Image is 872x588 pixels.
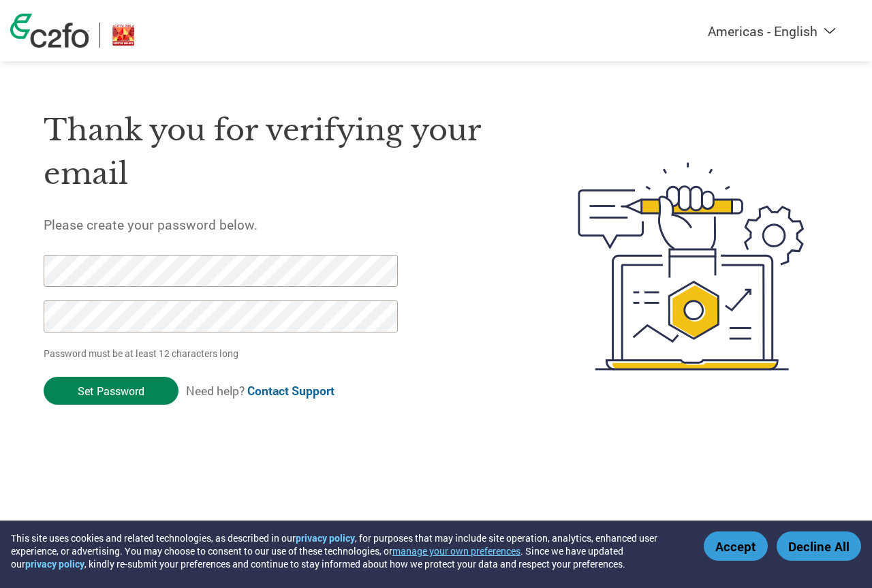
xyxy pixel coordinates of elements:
button: Decline All [777,531,861,561]
h5: Please create your password below. [44,216,514,233]
a: Contact Support [247,383,334,399]
a: privacy policy [296,531,355,544]
img: ABLBL [110,22,136,48]
p: Password must be at least 12 characters long [44,346,401,360]
img: c2fo logo [10,14,89,48]
h1: Thank you for verifying your email [44,108,514,196]
button: Accept [704,531,768,561]
a: privacy policy [25,557,84,570]
input: Set Password [44,377,178,405]
div: This site uses cookies and related technologies, as described in our , for purposes that may incl... [11,531,684,570]
span: Need help? [186,383,334,399]
img: create-password [554,89,828,444]
button: manage your own preferences [392,544,520,557]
